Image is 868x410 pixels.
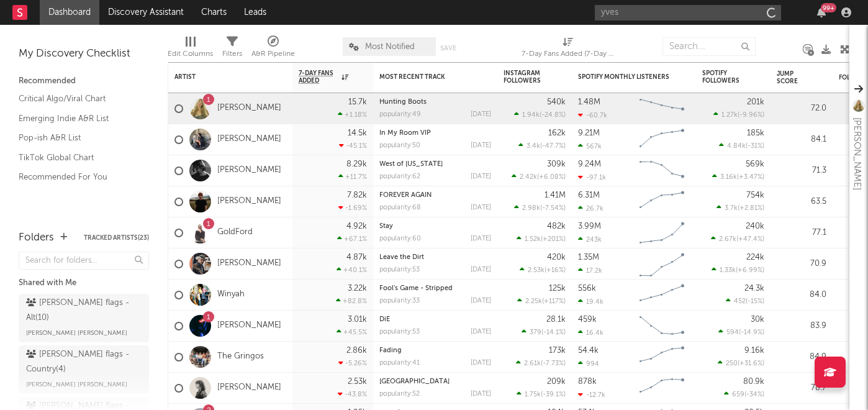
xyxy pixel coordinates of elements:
[348,378,367,386] div: 2.53k
[746,191,764,199] div: 754k
[19,151,137,165] a: TikTok Global Chart
[174,73,268,81] div: Artist
[702,70,746,84] div: Spotify Followers
[543,236,564,243] span: +201 %
[19,92,137,106] a: Critical Algo/Viral Chart
[744,285,764,293] div: 24.3k
[379,99,427,106] a: Hunting Boots
[777,70,808,85] div: Jump Score
[379,285,453,292] a: Fool's Game - Stripped
[524,360,541,367] span: 2.61k
[471,360,491,367] div: [DATE]
[339,142,367,150] div: -45.1 %
[379,316,390,323] a: DiE
[739,112,762,119] span: -9.96 %
[379,223,491,230] div: Stay
[713,111,764,119] div: ( )
[734,298,746,305] span: 452
[379,360,420,367] div: popularity: 41
[634,155,690,186] svg: Chart title
[544,298,564,305] span: +117 %
[222,31,242,67] div: Filters
[746,253,764,262] div: 224k
[19,112,137,125] a: Emerging Indie A&R List
[222,47,242,61] div: Filters
[634,311,690,342] svg: Chart title
[726,329,739,336] span: 594
[777,350,826,365] div: 84.9
[346,253,367,262] div: 4.87k
[517,235,566,243] div: ( )
[739,205,762,212] span: +2.81 %
[777,319,826,334] div: 83.9
[549,347,566,355] div: 173k
[471,204,491,211] div: [DATE]
[578,73,671,81] div: Spotify Monthly Listeners
[543,360,564,367] span: -7.73 %
[718,328,764,336] div: ( )
[547,98,566,106] div: 540k
[578,111,607,119] div: -60.7k
[741,329,762,336] span: -14.9 %
[84,235,149,241] button: Tracked Artists(23)
[379,316,491,323] div: DiE
[379,391,420,398] div: popularity: 52
[746,391,762,398] span: -34 %
[504,70,547,84] div: Instagram Followers
[719,236,736,243] span: 2.67k
[578,204,604,212] div: 26.7k
[379,204,421,211] div: popularity: 68
[19,230,54,245] div: Folders
[732,391,744,398] span: 659
[379,235,421,242] div: popularity: 60
[634,93,690,124] svg: Chart title
[578,316,597,324] div: 459k
[251,31,295,67] div: A&R Pipeline
[726,297,764,305] div: ( )
[777,163,826,178] div: 71.3
[578,98,600,106] div: 1.48M
[440,45,456,52] button: Save
[19,170,137,184] a: Recommended For You
[546,267,564,274] span: +16 %
[744,347,764,355] div: 9.16k
[346,222,367,230] div: 4.92k
[217,227,253,238] a: GoldFord
[747,98,764,106] div: 201k
[634,248,690,280] svg: Chart title
[743,378,764,386] div: 80.9k
[379,347,491,354] div: Fading
[717,204,764,212] div: ( )
[578,160,601,168] div: 9.24M
[751,316,764,324] div: 30k
[379,254,491,261] div: Leave the Dirt
[379,347,402,354] a: Fading
[525,298,542,305] span: 2.25k
[777,225,826,240] div: 77.1
[348,98,367,106] div: 15.7k
[19,131,137,145] a: Pop-ish A&R List
[578,222,601,230] div: 3.99M
[346,160,367,168] div: 8.29k
[251,47,295,61] div: A&R Pipeline
[348,316,367,324] div: 3.01k
[338,390,367,398] div: -43.8 %
[379,192,491,199] div: FOREVER AGAIN
[168,31,213,67] div: Edit Columns
[19,345,149,394] a: [PERSON_NAME] flags - Country(4)[PERSON_NAME] [PERSON_NAME]
[379,161,491,168] div: West of Ohio
[520,174,537,181] span: 2.42k
[522,328,566,336] div: ( )
[347,191,367,199] div: 7.82k
[746,160,764,168] div: 569k
[634,124,690,155] svg: Chart title
[821,3,836,12] div: 99 +
[522,112,540,119] span: 1.94k
[26,347,138,377] div: [PERSON_NAME] flags - Country ( 4 )
[578,266,602,275] div: 17.2k
[547,378,566,386] div: 209k
[634,373,690,404] svg: Chart title
[217,165,281,176] a: [PERSON_NAME]
[712,173,764,181] div: ( )
[578,378,597,386] div: 878k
